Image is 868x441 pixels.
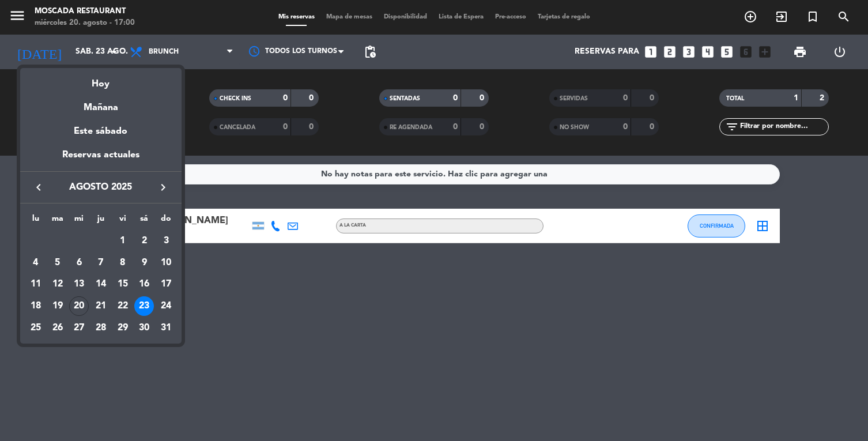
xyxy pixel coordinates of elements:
[155,295,177,317] td: 24 de agosto de 2025
[133,317,155,339] td: 30 de agosto de 2025
[133,274,155,296] td: 16 de agosto de 2025
[25,274,47,296] td: 11 de agosto de 2025
[20,115,182,148] div: Este sábado
[156,274,176,294] div: 17
[133,252,155,274] td: 9 de agosto de 2025
[156,296,176,316] div: 24
[47,252,69,274] td: 5 de agosto de 2025
[26,274,46,294] div: 11
[91,253,111,273] div: 7
[26,253,46,273] div: 4
[68,317,90,339] td: 27 de agosto de 2025
[90,274,112,296] td: 14 de agosto de 2025
[32,180,46,194] i: keyboard_arrow_left
[113,318,133,338] div: 29
[134,253,154,273] div: 9
[91,274,111,294] div: 14
[20,92,182,115] div: Mañana
[20,148,182,171] div: Reservas actuales
[134,274,154,294] div: 16
[28,180,49,195] button: keyboard_arrow_left
[48,253,67,273] div: 5
[153,180,173,195] button: keyboard_arrow_right
[112,252,134,274] td: 8 de agosto de 2025
[47,295,69,317] td: 19 de agosto de 2025
[48,296,67,316] div: 19
[113,231,133,251] div: 1
[112,295,134,317] td: 22 de agosto de 2025
[25,230,112,252] td: AGO.
[90,295,112,317] td: 21 de agosto de 2025
[69,318,89,338] div: 27
[26,296,46,316] div: 18
[68,212,90,230] th: miércoles
[133,295,155,317] td: 23 de agosto de 2025
[113,296,133,316] div: 22
[68,252,90,274] td: 6 de agosto de 2025
[156,231,176,251] div: 3
[112,230,134,252] td: 1 de agosto de 2025
[156,253,176,273] div: 10
[90,252,112,274] td: 7 de agosto de 2025
[68,274,90,296] td: 13 de agosto de 2025
[48,274,67,294] div: 12
[155,212,177,230] th: domingo
[91,296,111,316] div: 21
[112,317,134,339] td: 29 de agosto de 2025
[133,212,155,230] th: sábado
[155,252,177,274] td: 10 de agosto de 2025
[68,295,90,317] td: 20 de agosto de 2025
[155,230,177,252] td: 3 de agosto de 2025
[91,318,111,338] div: 28
[20,68,182,92] div: Hoy
[47,212,69,230] th: martes
[156,318,176,338] div: 31
[25,317,47,339] td: 25 de agosto de 2025
[112,212,134,230] th: viernes
[90,212,112,230] th: jueves
[47,317,69,339] td: 26 de agosto de 2025
[112,274,134,296] td: 15 de agosto de 2025
[90,317,112,339] td: 28 de agosto de 2025
[156,180,170,194] i: keyboard_arrow_right
[48,318,67,338] div: 26
[69,253,89,273] div: 6
[69,274,89,294] div: 13
[134,318,154,338] div: 30
[26,318,46,338] div: 25
[49,180,153,195] span: agosto 2025
[113,253,133,273] div: 8
[155,317,177,339] td: 31 de agosto de 2025
[133,230,155,252] td: 2 de agosto de 2025
[69,296,89,316] div: 20
[113,274,133,294] div: 15
[155,274,177,296] td: 17 de agosto de 2025
[25,295,47,317] td: 18 de agosto de 2025
[25,252,47,274] td: 4 de agosto de 2025
[134,296,154,316] div: 23
[134,231,154,251] div: 2
[47,274,69,296] td: 12 de agosto de 2025
[25,212,47,230] th: lunes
